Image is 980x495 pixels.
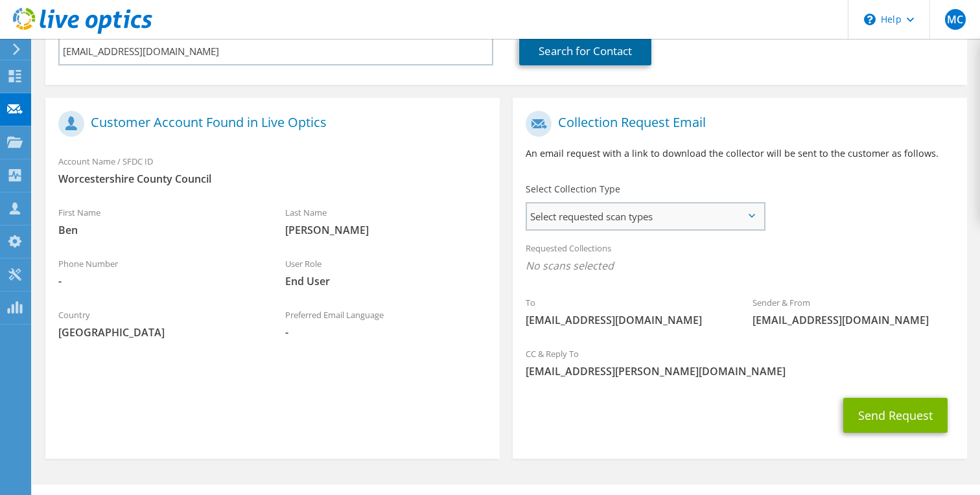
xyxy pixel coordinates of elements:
h1: Customer Account Found in Live Optics [58,111,480,137]
div: To [513,289,740,334]
span: No scans selected [526,259,954,273]
div: Country [45,301,272,346]
div: User Role [272,250,499,295]
span: MC [945,9,966,30]
span: - [58,274,259,288]
span: Select requested scan types [527,203,764,229]
div: Account Name / SFDC ID [45,148,500,192]
div: CC & Reply To [513,340,967,385]
div: Preferred Email Language [272,301,499,346]
h1: Collection Request Email [526,111,948,137]
span: [EMAIL_ADDRESS][PERSON_NAME][DOMAIN_NAME] [526,364,954,378]
button: Send Request [843,398,948,433]
span: Worcestershire County Council [58,172,487,186]
div: Last Name [272,199,499,244]
span: Ben [58,223,259,237]
div: Requested Collections [513,235,967,282]
a: Search for Contact [519,37,651,65]
svg: \n [864,14,876,25]
span: [EMAIL_ADDRESS][DOMAIN_NAME] [752,313,953,327]
div: Phone Number [45,250,272,295]
label: Select Collection Type [526,183,620,196]
div: First Name [45,199,272,244]
span: [PERSON_NAME] [285,223,486,237]
span: [GEOGRAPHIC_DATA] [58,325,259,340]
span: - [285,325,486,340]
span: End User [285,274,486,288]
p: An email request with a link to download the collector will be sent to the customer as follows. [526,146,954,161]
span: [EMAIL_ADDRESS][DOMAIN_NAME] [526,313,727,327]
div: Sender & From [740,289,966,334]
